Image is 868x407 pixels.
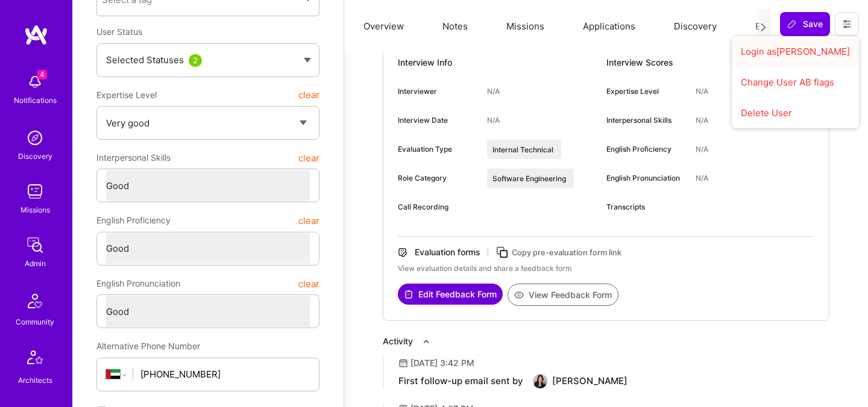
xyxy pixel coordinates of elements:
button: clear [298,84,319,106]
div: Notifications [14,94,57,107]
div: N/A [696,173,708,184]
i: icon Next [759,23,768,32]
div: Interviewer [398,86,477,97]
span: English Proficiency [96,210,171,231]
div: Call Recording [398,202,477,213]
button: Change User AB flags [732,67,859,98]
div: Community [16,315,54,328]
div: Admin [25,257,46,270]
div: Discovery [18,150,52,163]
div: Transcripts [606,202,686,213]
a: Edit Feedback Form [398,284,503,306]
div: Architects [18,374,52,387]
span: English Pronunciation [96,273,180,294]
span: Selected Statuses [106,54,184,66]
div: Interview Info [398,53,606,72]
div: Activity [383,335,413,347]
img: discovery [23,126,47,150]
button: clear [298,147,319,169]
div: English Pronunciation [606,173,686,184]
div: N/A [696,144,708,155]
div: View evaluation details and share a feedback form [398,263,814,274]
div: Interpersonal Skills [606,115,686,126]
img: User Avatar [533,374,547,388]
div: English Proficiency [606,144,686,155]
span: User Status [96,26,142,37]
span: Expertise Level [96,84,157,106]
input: +1 (000) 000-0000 [140,359,310,390]
button: Delete User [732,98,859,128]
div: Expertise Level [606,86,686,97]
i: icon Copy [495,246,509,259]
span: Alternative Phone Number [96,341,200,351]
div: [PERSON_NAME] [552,375,627,387]
div: N/A [487,86,500,97]
button: clear [298,273,319,294]
div: [DATE] 3:42 PM [410,357,474,369]
span: Interpersonal Skills [96,147,171,169]
button: Save [780,12,830,36]
div: N/A [487,115,500,126]
div: 2 [189,54,202,67]
span: Save [787,18,823,30]
button: View Feedback Form [508,284,618,306]
button: clear [298,210,319,231]
div: Interview Date [398,115,477,126]
button: Edit Feedback Form [398,284,503,305]
img: bell [23,70,47,94]
div: First follow-up email sent by [398,375,523,387]
div: Role Category [398,173,477,184]
div: Copy pre-evaluation form link [512,246,621,259]
img: Architects [20,345,49,374]
div: N/A [696,86,708,97]
div: Evaluation Type [398,144,477,155]
img: admin teamwork [23,233,47,257]
span: 4 [37,70,47,79]
div: Interview Scores [606,53,815,72]
div: Evaluation forms [415,246,480,258]
button: Login as[PERSON_NAME] [732,36,859,67]
img: logo [24,24,48,46]
div: Missions [20,203,50,216]
img: caret [304,58,311,63]
img: Community [20,287,49,315]
div: N/A [696,115,708,126]
img: teamwork [23,179,47,203]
